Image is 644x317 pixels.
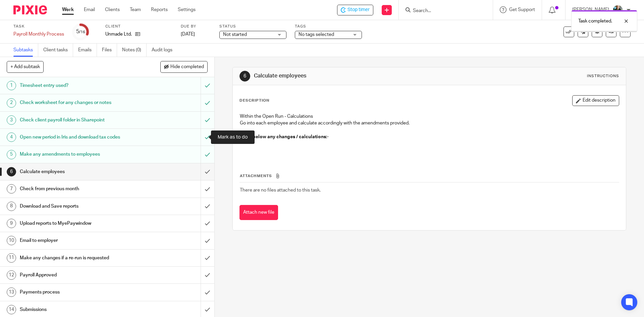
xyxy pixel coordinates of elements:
[240,120,619,126] p: Go into each employee and calculate accordingly with the amendments provided.
[130,6,141,13] a: Team
[239,98,269,103] p: Description
[151,6,168,13] a: Reports
[105,31,132,38] p: Unmade Ltd.
[7,167,16,176] div: 6
[7,305,16,314] div: 14
[181,32,195,37] span: [DATE]
[13,5,47,14] img: Pixie
[254,72,444,80] h1: Calculate employees
[76,28,85,36] div: 5
[170,64,204,70] span: Hide completed
[20,115,136,125] h1: Check client payroll folder in Sharepoint
[7,253,16,263] div: 11
[240,113,619,120] p: Within the Open Run - Calculations
[178,6,196,13] a: Settings
[84,6,95,13] a: Email
[7,81,16,90] div: 1
[7,98,16,108] div: 2
[299,32,334,37] span: No tags selected
[572,95,619,106] button: Edit description
[7,133,16,142] div: 4
[20,270,136,280] h1: Payroll Approved
[612,5,623,15] img: nicky-partington.jpg
[13,24,64,29] label: Task
[181,24,211,29] label: Due by
[7,150,16,159] div: 5
[78,44,97,57] a: Emails
[122,44,147,57] a: Notes (0)
[20,253,136,263] h1: Make any changes if a re-run is requested
[43,44,73,57] a: Client tasks
[13,44,38,57] a: Subtasks
[337,5,373,15] div: Unmade Ltd. - Payroll Monthly Process
[20,167,136,177] h1: Calculate employees
[223,32,247,37] span: Not started
[7,219,16,228] div: 9
[240,188,321,193] span: There are no files attached to this task.
[7,202,16,211] div: 8
[152,44,177,57] a: Audit logs
[20,287,136,297] h1: Payments process
[7,61,44,72] button: + Add subtask
[79,30,85,34] small: /16
[239,205,278,220] button: Attach new file
[20,149,136,159] h1: Make any amendments to employees
[160,61,208,72] button: Hide completed
[102,44,117,57] a: Files
[7,236,16,245] div: 10
[578,18,612,24] p: Task completed.
[13,31,64,38] div: Payroll Monthly Process
[20,201,136,211] h1: Download and Save reports
[295,24,362,29] label: Tags
[7,115,16,125] div: 3
[20,184,136,194] h1: Check from previous month
[20,132,136,142] h1: Open new period in Iris and download tax codes
[239,71,250,82] div: 6
[20,98,136,108] h1: Check worksheet for any changes or notes
[62,6,74,13] a: Work
[240,135,329,139] strong: Enter below any changes / calculations:-
[20,235,136,246] h1: Email to employer
[20,81,136,91] h1: Timesheet entry used?
[7,287,16,297] div: 13
[7,270,16,280] div: 12
[20,218,136,228] h1: Upload reports to MyePaywindow
[587,73,619,79] div: Instructions
[219,24,286,29] label: Status
[7,184,16,194] div: 7
[240,174,272,178] span: Attachments
[20,305,136,315] h1: Submissions
[105,6,120,13] a: Clients
[105,24,172,29] label: Client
